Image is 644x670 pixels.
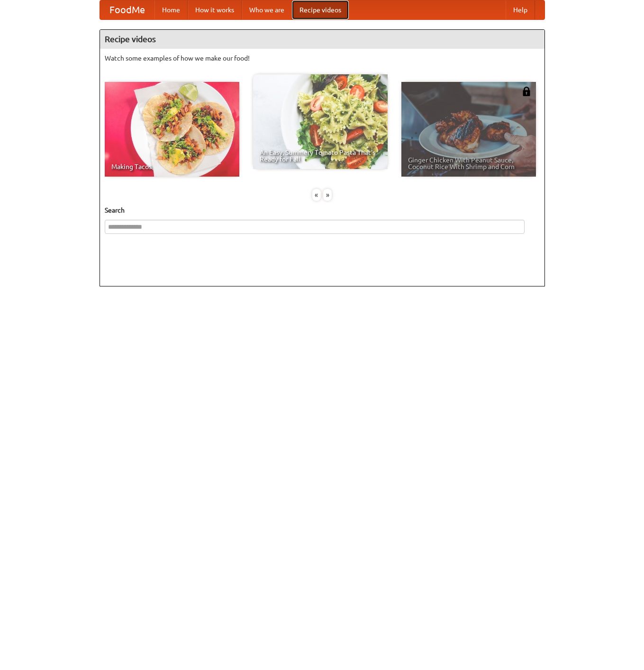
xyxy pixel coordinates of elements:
div: » [323,189,332,201]
span: An Easy, Summery Tomato Pasta That's Ready for Fall [260,149,381,162]
a: Recipe videos [292,0,349,19]
a: Who we are [242,0,292,19]
div: « [312,189,321,201]
a: How it works [188,0,242,19]
a: Home [154,0,188,19]
p: Watch some examples of how we make our food! [105,54,540,63]
a: An Easy, Summery Tomato Pasta That's Ready for Fall [253,74,388,169]
img: 483408.png [522,87,531,96]
h5: Search [105,205,540,215]
h4: Recipe videos [100,30,544,49]
a: Making Tacos [105,82,239,177]
span: Making Tacos [111,163,233,170]
a: Help [506,0,535,19]
a: FoodMe [100,0,154,19]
